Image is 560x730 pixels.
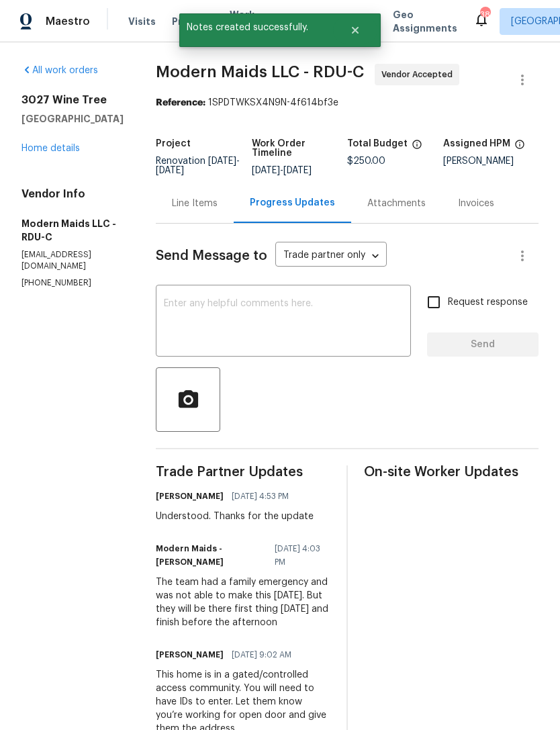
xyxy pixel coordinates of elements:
h5: Modern Maids LLC - RDU-C [21,217,124,244]
h5: Project [156,139,191,148]
div: Understood. Thanks for the update [156,510,314,523]
div: 38 [480,8,489,21]
p: [EMAIL_ADDRESS][DOMAIN_NAME] [21,249,124,272]
span: $250.00 [347,156,385,166]
span: - [252,166,312,175]
span: [DATE] 4:53 PM [232,490,289,503]
p: [PHONE_NUMBER] [21,277,124,289]
a: All work orders [21,66,98,75]
div: Line Items [172,197,218,210]
div: 1SPDTWKSX4N9N-4f614bf3e [156,96,539,109]
span: [DATE] [252,166,280,175]
span: Maestro [46,15,90,28]
h5: Work Order Timeline [252,139,348,158]
div: Invoices [458,197,494,210]
h5: Total Budget [347,139,408,148]
h5: Assigned HPM [443,139,510,148]
h4: Vendor Info [21,187,124,201]
span: The total cost of line items that have been proposed by Opendoor. This sum includes line items th... [412,139,422,156]
div: Attachments [367,197,426,210]
h5: [GEOGRAPHIC_DATA] [21,112,124,126]
span: Renovation [156,156,240,175]
span: Notes created successfully. [179,13,333,42]
h2: 3027 Wine Tree [21,93,124,107]
h6: [PERSON_NAME] [156,648,224,661]
span: [DATE] 9:02 AM [232,648,291,661]
span: Visits [128,15,156,28]
span: [DATE] [283,166,312,175]
h6: [PERSON_NAME] [156,490,224,503]
span: Geo Assignments [393,8,457,35]
h6: Modern Maids - [PERSON_NAME] [156,542,267,569]
b: Reference: [156,98,205,107]
span: The hpm assigned to this work order. [514,139,525,156]
span: [DATE] [208,156,236,166]
span: Request response [448,295,528,310]
span: On-site Worker Updates [364,465,539,479]
span: - [156,156,240,175]
button: Close [333,17,377,44]
span: Projects [172,15,214,28]
span: Send Message to [156,249,267,263]
div: Progress Updates [250,196,335,210]
span: [DATE] 4:03 PM [275,542,322,569]
span: Trade Partner Updates [156,465,330,479]
span: Vendor Accepted [381,68,458,81]
div: Trade partner only [275,245,387,267]
span: Modern Maids LLC - RDU-C [156,64,364,80]
span: Work Orders [230,8,264,35]
div: The team had a family emergency and was not able to make this [DATE]. But they will be there firs... [156,576,330,629]
span: [DATE] [156,166,184,175]
div: [PERSON_NAME] [443,156,539,166]
a: Home details [21,144,80,153]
